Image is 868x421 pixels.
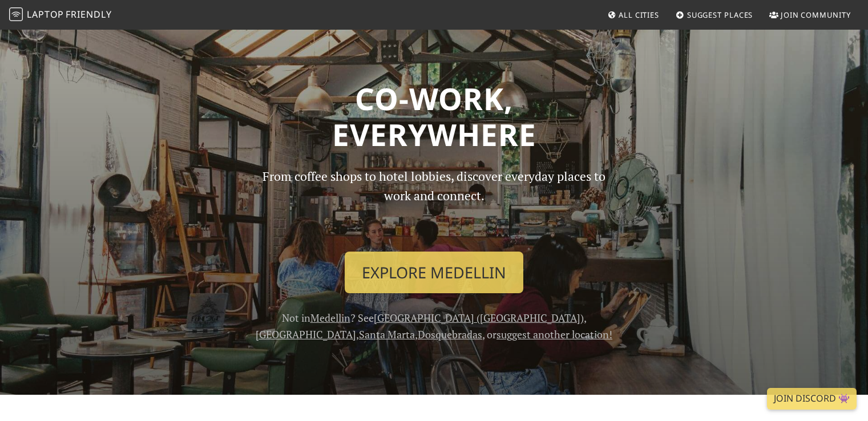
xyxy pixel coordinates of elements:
[418,327,482,341] a: Dosquebradas
[374,311,584,325] a: [GEOGRAPHIC_DATA] ([GEOGRAPHIC_DATA])
[64,80,804,153] h1: Co-work, Everywhere
[253,167,616,242] p: From coffee shops to hotel lobbies, discover everyday places to work and connect.
[256,311,612,341] span: Not in ? See , , , , or
[619,10,659,20] span: All Cities
[27,8,64,21] span: Laptop
[687,10,753,20] span: Suggest Places
[9,5,112,25] a: LaptopFriendly LaptopFriendly
[9,7,23,21] img: LaptopFriendly
[345,252,523,294] a: Explore Medellin
[765,5,855,25] a: Join Community
[767,388,857,410] a: Join Discord 👾
[781,10,851,20] span: Join Community
[671,5,758,25] a: Suggest Places
[256,327,356,341] a: [GEOGRAPHIC_DATA]
[359,327,415,341] a: Santa Marta
[66,8,111,21] span: Friendly
[603,5,664,25] a: All Cities
[496,327,612,341] a: suggest another location!
[310,311,350,325] a: Medellin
